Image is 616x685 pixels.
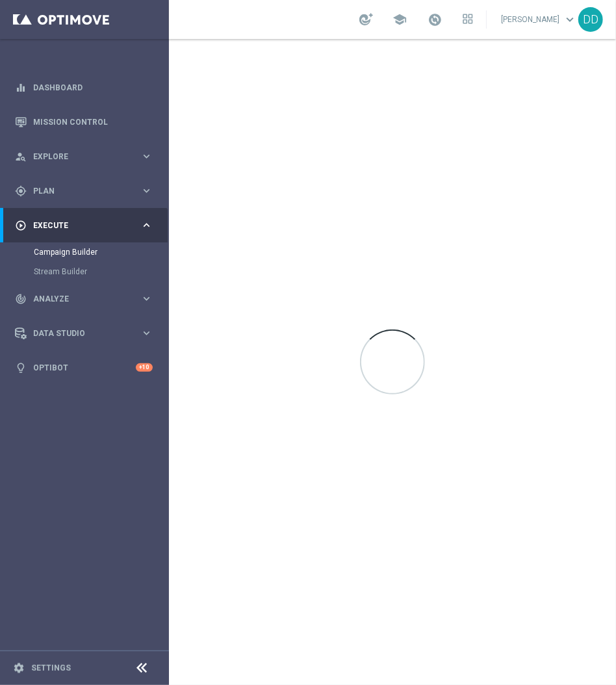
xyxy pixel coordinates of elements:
i: play_circle_outline [15,220,27,231]
div: Optibot [15,350,153,385]
i: person_search [15,151,27,162]
i: keyboard_arrow_right [140,219,153,231]
a: Settings [31,664,71,672]
div: Plan [15,185,140,197]
i: settings [13,662,25,674]
a: Dashboard [33,70,153,105]
button: Data Studio keyboard_arrow_right [14,328,153,339]
i: keyboard_arrow_right [140,150,153,162]
i: keyboard_arrow_right [140,292,153,305]
div: Campaign Builder [34,242,168,262]
i: track_changes [15,293,27,305]
span: Plan [33,187,140,195]
div: Dashboard [15,70,153,105]
i: equalizer [15,82,27,94]
a: Optibot [33,350,136,385]
a: Stream Builder [34,266,135,277]
i: keyboard_arrow_right [140,327,153,339]
span: school [392,12,407,27]
span: Data Studio [33,330,140,337]
div: Execute [15,220,140,231]
button: lightbulb Optibot +10 [14,363,153,373]
div: +10 [136,363,153,372]
span: Execute [33,222,140,229]
button: equalizer Dashboard [14,83,153,93]
i: lightbulb [15,362,27,374]
div: DD [578,7,603,32]
a: Mission Control [33,105,153,139]
button: play_circle_outline Execute keyboard_arrow_right [14,220,153,231]
a: Campaign Builder [34,247,135,257]
button: track_changes Analyze keyboard_arrow_right [14,294,153,304]
i: keyboard_arrow_right [140,185,153,197]
div: Data Studio [15,328,140,339]
div: Explore [15,151,140,162]
div: Mission Control [15,105,153,139]
button: gps_fixed Plan keyboard_arrow_right [14,186,153,196]
button: person_search Explore keyboard_arrow_right [14,151,153,162]
span: keyboard_arrow_down [563,12,577,27]
i: gps_fixed [15,185,27,197]
span: Explore [33,153,140,161]
a: [PERSON_NAME]keyboard_arrow_down [500,10,578,29]
span: Analyze [33,295,140,303]
div: Stream Builder [34,262,168,281]
div: Analyze [15,293,140,305]
button: Mission Control [14,117,153,127]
